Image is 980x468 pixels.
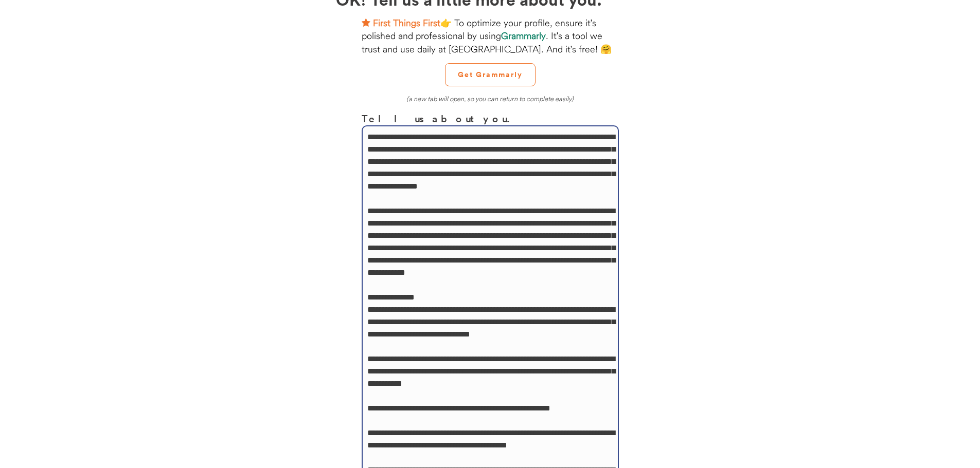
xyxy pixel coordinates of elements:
[406,95,574,103] em: (a new tab will open, so you can return to complete easily)
[362,16,619,55] div: 👉 To optimize your profile, ensure it's polished and professional by using . It's a tool we trust...
[445,63,536,86] button: Get Grammarly
[501,30,546,42] strong: Grammarly
[362,111,619,126] h3: Tell us about you.
[373,17,440,29] strong: First Things First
